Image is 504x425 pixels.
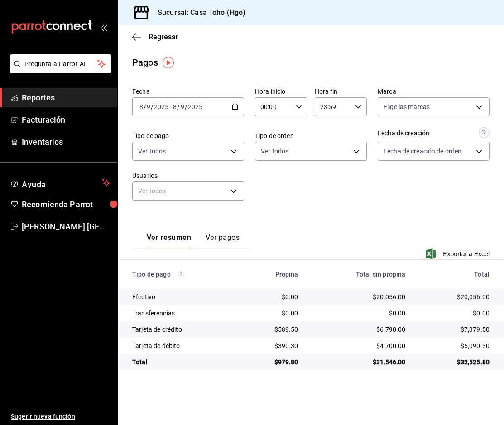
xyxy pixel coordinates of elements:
[132,172,244,179] label: Usuarios
[313,325,406,334] div: $6,790.00
[313,358,406,367] div: $31,546.00
[22,114,110,126] span: Facturación
[138,147,166,156] span: Ver todos
[173,103,177,110] input: --
[261,147,288,156] span: Ver todos
[163,57,174,68] img: Tooltip marker
[313,309,406,318] div: $0.00
[100,24,107,31] button: open_drawer_menu
[384,147,461,156] span: Fecha de creación de orden
[255,88,307,95] label: Hora inicio
[132,309,234,318] div: Transferencias
[378,88,490,95] label: Marca
[132,88,244,95] label: Fecha
[420,271,490,278] div: Total
[384,102,430,111] span: Elige las marcas
[248,358,298,367] div: $979.80
[11,412,110,421] span: Sugerir nueva función
[178,271,184,277] svg: Los pagos realizados con Pay y otras terminales son montos brutos.
[248,271,298,278] div: Propina
[132,358,234,367] div: Total
[177,103,180,110] span: /
[185,103,187,110] span: /
[420,325,490,334] div: $7,379.50
[149,33,178,41] span: Regresar
[420,358,490,367] div: $32,525.80
[132,341,234,350] div: Tarjeta de débito
[22,198,110,210] span: Recomienda Parrot
[139,103,144,110] input: --
[10,54,111,73] button: Pregunta a Parrot AI
[6,66,111,75] a: Pregunta a Parrot AI
[170,103,172,110] span: -
[313,341,406,350] div: $4,700.00
[378,129,429,138] div: Fecha de creación
[132,325,234,334] div: Tarjeta de crédito
[420,292,490,301] div: $20,056.00
[22,136,110,148] span: Inventarios
[420,309,490,318] div: $0.00
[144,103,146,110] span: /
[147,233,240,248] div: navigation tabs
[132,271,234,278] div: Tipo de pago
[315,88,367,95] label: Hora fin
[151,103,154,110] span: /
[24,59,97,69] span: Pregunta a Parrot AI
[150,7,245,18] h3: Sucursal: Casa Töhö (Hgo)
[132,133,244,139] label: Tipo de pago
[22,91,110,104] span: Reportes
[147,233,191,248] button: Ver resumen
[146,103,151,110] input: --
[248,309,298,318] div: $0.00
[248,325,298,334] div: $589.50
[132,181,244,201] div: Ver todos
[206,233,240,248] button: Ver pagos
[154,103,169,110] input: ----
[132,56,158,69] div: Pagos
[255,133,367,139] label: Tipo de orden
[313,292,406,301] div: $20,056.00
[248,292,298,301] div: $0.00
[248,341,298,350] div: $390.30
[180,103,185,110] input: --
[132,292,234,301] div: Efectivo
[22,177,98,188] span: Ayuda
[132,33,178,41] button: Regresar
[420,341,490,350] div: $5,090.30
[427,248,490,259] button: Exportar a Excel
[187,103,203,110] input: ----
[22,220,110,233] span: [PERSON_NAME] [GEOGRAPHIC_DATA][PERSON_NAME]
[313,271,406,278] div: Total sin propina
